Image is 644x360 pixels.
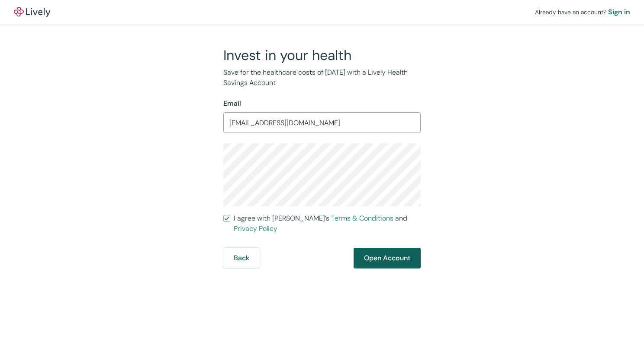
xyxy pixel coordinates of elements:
[234,213,421,234] span: I agree with [PERSON_NAME]’s and
[223,248,260,268] button: Back
[14,7,50,17] img: Lively
[223,47,421,64] h2: Invest in your health
[608,7,630,17] a: Sign in
[354,248,421,268] button: Open Account
[223,67,421,88] p: Save for the healthcare costs of [DATE] with a Lively Health Savings Account
[234,224,277,233] a: Privacy Policy
[535,7,630,17] div: Already have an account?
[223,98,241,109] label: Email
[14,7,50,17] a: LivelyLively
[331,214,393,223] a: Terms & Conditions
